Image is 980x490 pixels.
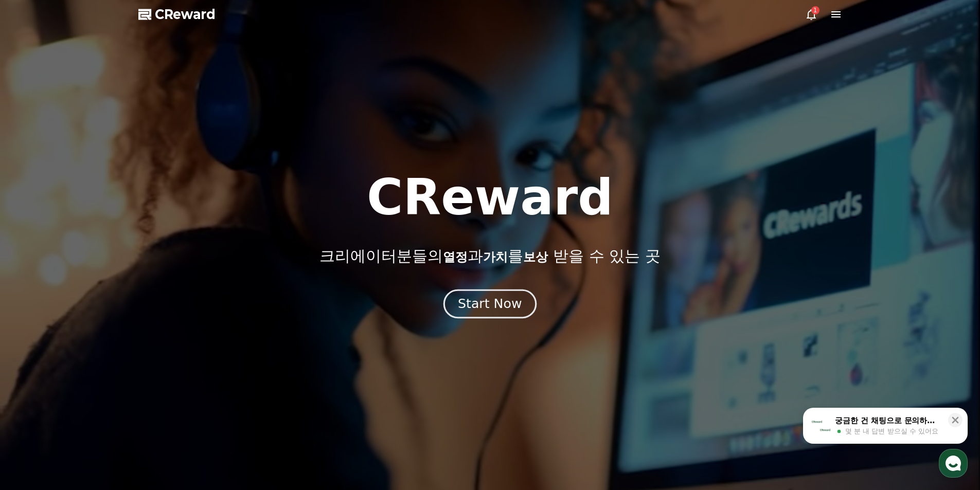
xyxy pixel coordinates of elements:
[446,300,534,310] a: Start Now
[523,250,548,264] span: 보상
[483,250,508,264] span: 가치
[805,8,817,21] a: 1
[367,173,613,222] h1: CReward
[32,341,39,350] span: 홈
[811,6,819,14] div: 1
[138,6,216,23] a: CReward
[94,342,106,350] span: 대화
[443,250,468,264] span: 열정
[68,326,133,352] a: 대화
[133,326,198,352] a: 설정
[443,289,537,318] button: Start Now
[3,326,68,352] a: 홈
[159,341,171,350] span: 설정
[458,295,522,313] div: Start Now
[319,247,660,265] p: 크리에이터분들의 과 를 받을 수 있는 곳
[155,6,216,23] span: CReward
